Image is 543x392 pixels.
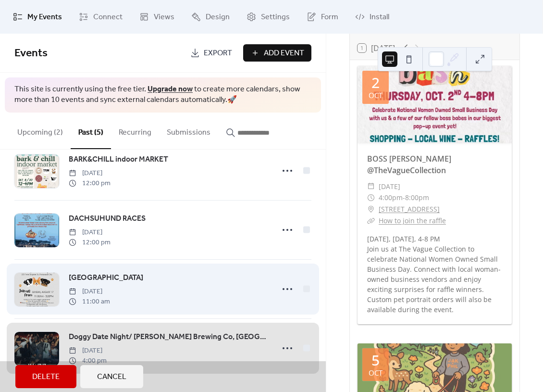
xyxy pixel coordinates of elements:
span: Settings [261,12,290,23]
button: Past (5) [71,113,111,149]
span: Cancel [97,371,126,383]
span: Form [321,12,338,23]
a: Views [132,4,182,30]
div: 5 [371,353,380,367]
button: Cancel [80,365,143,388]
span: Delete [32,371,60,383]
div: ​ [367,215,375,227]
button: Add Event [243,44,311,62]
div: ​ [367,192,375,203]
a: My Events [6,4,69,30]
span: [DATE] [379,181,400,192]
div: ​ [367,203,375,215]
span: - [403,192,405,203]
button: Submissions [159,113,218,148]
a: BOSS [PERSON_NAME] @TheVagueCollection [367,153,451,176]
a: Connect [72,4,130,30]
span: Views [154,12,174,23]
a: [STREET_ADDRESS] [379,203,440,215]
div: [DATE], [DATE], 4-8 PM Join us at The Vague Collection to celebrate National Women Owned Small Bu... [358,234,512,315]
button: Recurring [111,113,159,148]
div: Oct [369,369,383,377]
span: Install [370,12,389,23]
button: Delete [15,365,76,388]
a: Design [184,4,237,30]
span: Export [204,48,232,59]
a: Upgrade now [148,82,193,97]
div: ​ [367,181,375,192]
span: My Events [27,12,62,23]
span: Events [14,43,48,64]
span: Connect [93,12,123,23]
button: Upcoming (2) [10,113,71,148]
span: 4:00pm [379,192,403,203]
span: 8:00pm [405,192,429,203]
a: Export [183,44,239,62]
a: Settings [239,4,297,30]
a: Install [348,4,396,30]
span: Add Event [264,48,304,59]
span: Design [206,12,230,23]
a: Form [299,4,346,30]
div: Oct [369,92,383,99]
span: This site is currently using the free tier. to create more calendars, show more than 10 events an... [14,84,311,106]
a: How to join the raffle [379,216,446,225]
div: 2 [371,76,380,90]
